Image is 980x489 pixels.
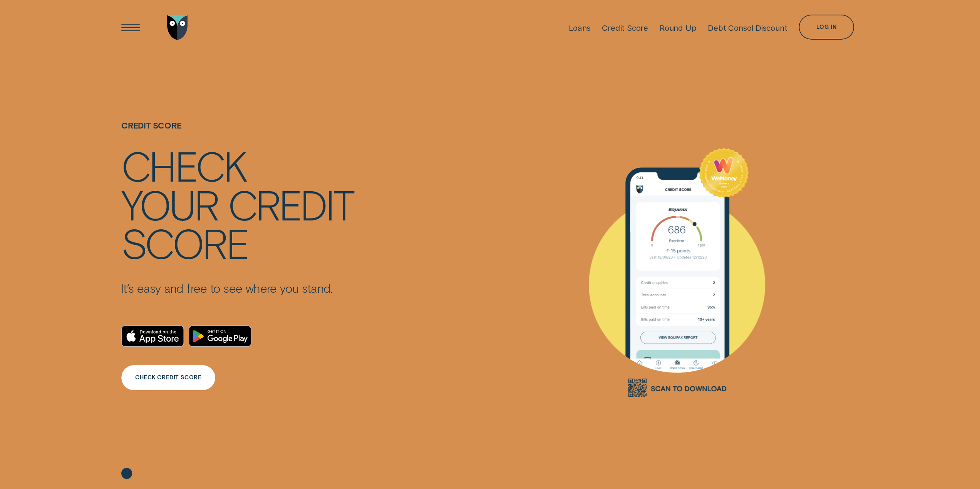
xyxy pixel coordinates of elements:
div: Debt Consol Discount [708,23,787,33]
div: Credit Score [602,23,648,33]
div: CHECK CREDIT SCORE [135,375,201,380]
div: your [121,185,218,223]
a: CHECK CREDIT SCORE [121,365,215,390]
button: Open Menu [118,15,143,40]
button: Log in [799,15,854,40]
div: Check [121,146,246,184]
div: Round Up [660,23,696,33]
h1: Credit Score [121,120,353,146]
img: Wisr [167,15,188,40]
div: score [121,223,248,262]
div: credit [228,185,353,223]
a: Android App on Google Play [189,325,251,347]
p: It’s easy and free to see where you stand. [121,280,353,295]
div: Loans [569,23,590,33]
a: Download on the App Store [121,325,184,347]
h4: Check your credit score [121,146,353,262]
